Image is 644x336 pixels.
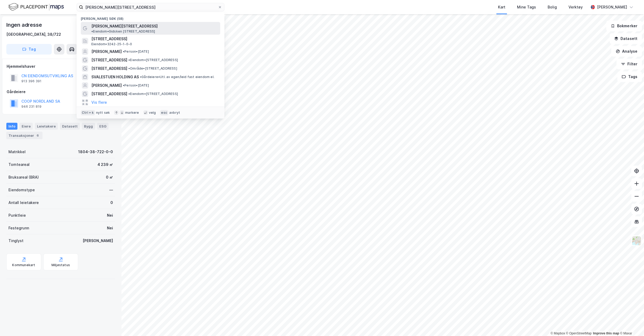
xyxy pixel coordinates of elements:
[106,174,113,180] div: 0 ㎡
[7,89,115,95] div: Gårdeiere
[8,238,23,244] div: Tinglyst
[8,225,29,231] div: Festegrunn
[7,63,115,70] div: Hjemmelshaver
[91,74,139,80] span: SVALESTUEN HOLDING AS
[91,91,127,97] span: [STREET_ADDRESS]
[548,4,557,10] div: Bolig
[35,133,40,138] div: 6
[109,187,113,193] div: —
[123,49,149,54] span: Person • [DATE]
[91,29,155,34] span: Eiendom • Gidsken [STREET_ADDRESS]
[568,4,583,10] div: Verktøy
[97,123,109,130] div: ESG
[21,105,41,109] div: 946 231 819
[160,110,168,115] div: esc
[618,311,644,336] iframe: Chat Widget
[35,123,58,130] div: Leietakere
[6,31,61,38] div: [GEOGRAPHIC_DATA], 38/722
[78,149,113,155] div: 1804-38-722-0-0
[91,42,132,46] span: Eiendom • 3242-25-1-0-0
[123,83,149,88] span: Person • [DATE]
[91,65,127,72] span: [STREET_ADDRESS]
[91,23,158,29] span: [PERSON_NAME][STREET_ADDRESS]
[107,225,113,231] div: Nei
[140,75,214,79] span: Gårdeiere • Utl. av egen/leid fast eiendom el.
[8,161,30,168] div: Tomteareal
[149,111,156,115] div: velg
[91,48,122,55] span: [PERSON_NAME]
[618,311,644,336] div: Kontrollprogram for chat
[82,123,95,130] div: Bygg
[517,4,536,10] div: Mine Tags
[77,12,224,22] div: [PERSON_NAME] søk (58)
[97,161,113,168] div: 4 239 ㎡
[60,123,80,130] div: Datasett
[617,59,642,69] button: Filter
[128,92,130,96] span: •
[606,21,642,31] button: Bokmerker
[91,57,127,63] span: [STREET_ADDRESS]
[128,58,130,62] span: •
[551,332,565,335] a: Mapbox
[611,46,642,57] button: Analyse
[6,44,52,55] button: Tag
[83,3,218,11] input: Søk på adresse, matrikkel, gårdeiere, leietakere eller personer
[83,238,113,244] div: [PERSON_NAME]
[128,66,177,71] span: Område • [STREET_ADDRESS]
[128,58,178,62] span: Eiendom • [STREET_ADDRESS]
[123,49,124,53] span: •
[632,236,642,246] img: Z
[110,199,113,206] div: 0
[6,21,43,29] div: Ingen adresse
[96,111,110,115] div: nytt søk
[12,263,35,267] div: Kommunekart
[21,79,41,83] div: 913 396 391
[6,132,43,139] div: Transaksjoner
[8,199,39,206] div: Antall leietakere
[20,123,33,130] div: Eiere
[6,123,17,130] div: Info
[123,83,124,87] span: •
[140,75,142,79] span: •
[128,92,178,96] span: Eiendom • [STREET_ADDRESS]
[8,174,39,180] div: Bruksareal (BRA)
[51,263,70,267] div: Miljøstatus
[81,110,95,115] div: Ctrl + k
[169,111,180,115] div: avbryt
[8,187,35,193] div: Eiendomstype
[597,4,627,10] div: [PERSON_NAME]
[91,82,122,89] span: [PERSON_NAME]
[8,2,64,12] img: logo.f888ab2527a4732fd821a326f86c7f29.svg
[8,149,26,155] div: Matrikkel
[498,4,505,10] div: Kart
[91,36,218,42] span: [STREET_ADDRESS]
[566,332,592,335] a: OpenStreetMap
[91,99,107,106] button: Vis flere
[8,212,26,219] div: Punktleie
[128,66,130,70] span: •
[107,212,113,219] div: Nei
[125,111,139,115] div: markere
[593,332,619,335] a: Improve this map
[610,33,642,44] button: Datasett
[617,71,642,82] button: Tags
[91,29,93,33] span: •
